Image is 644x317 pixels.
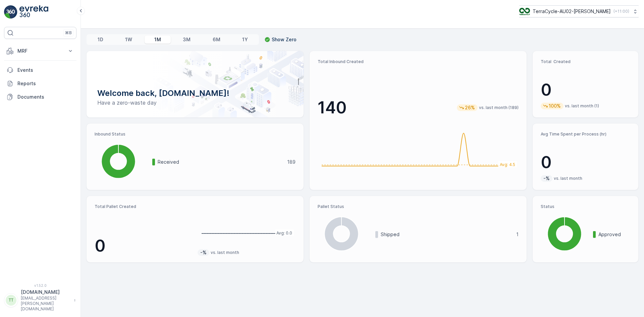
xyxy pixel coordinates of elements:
p: 3M [183,36,191,43]
img: TC_EuINC7U.png [519,8,530,15]
p: 1D [98,36,103,43]
p: 0 [541,152,630,172]
img: logo_light-DOdMpM7g.png [19,5,48,19]
p: TerraCycle-AU02-[PERSON_NAME] [533,8,611,15]
p: Avg Time Spent per Process (hr) [541,131,630,137]
p: vs. last month (189) [479,105,519,110]
p: Events [17,67,74,73]
p: vs. last month [554,176,582,181]
button: TT[DOMAIN_NAME][EMAIL_ADDRESS][PERSON_NAME][DOMAIN_NAME] [4,289,76,312]
p: 0 [95,236,192,256]
p: 140 [318,98,347,118]
p: Pallet Status [318,204,519,209]
p: Documents [17,94,74,100]
p: ( +11:00 ) [613,9,629,14]
p: 6M [213,36,220,43]
p: Inbound Status [95,131,296,137]
p: Total Created [541,59,630,64]
img: logo [4,5,17,19]
p: Show Zero [272,36,297,43]
p: Total Pallet Created [95,204,192,209]
p: 1M [154,36,161,43]
p: vs. last month (1) [565,103,599,109]
p: 0 [541,80,630,100]
div: TT [6,295,16,306]
p: ⌘B [65,30,72,36]
p: Total Inbound Created [318,59,519,64]
p: Received [158,159,283,165]
p: 26% [464,104,476,111]
p: 189 [287,159,296,165]
p: Approved [598,231,630,238]
button: MRF [4,44,76,58]
p: 1W [125,36,132,43]
p: MRF [17,48,63,54]
span: v 1.52.0 [4,283,76,287]
p: 100% [548,103,561,109]
p: Have a zero-waste day [97,99,293,107]
p: 1Y [242,36,248,43]
a: Events [4,63,76,77]
a: Reports [4,77,76,90]
p: [EMAIL_ADDRESS][PERSON_NAME][DOMAIN_NAME] [21,296,70,312]
p: vs. last month [211,250,239,255]
p: 1 [516,231,519,238]
p: Welcome back, [DOMAIN_NAME]! [97,88,293,99]
a: Documents [4,90,76,104]
p: Reports [17,80,74,87]
p: -% [200,249,207,256]
p: -% [543,175,550,182]
p: [DOMAIN_NAME] [21,289,70,296]
button: TerraCycle-AU02-[PERSON_NAME](+11:00) [519,5,639,17]
p: Shipped [381,231,512,238]
p: Status [541,204,630,209]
